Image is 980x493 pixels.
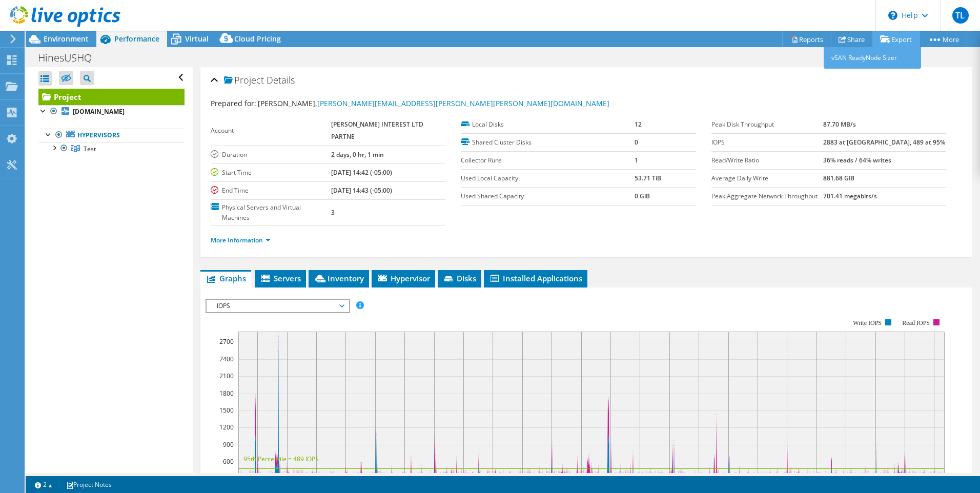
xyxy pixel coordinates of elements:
[635,120,642,129] b: 12
[258,98,609,108] span: [PERSON_NAME],
[635,156,638,165] b: 1
[952,7,969,24] span: TL
[823,192,877,200] b: 701.41 megabits/s
[224,75,264,86] span: Project
[38,142,185,155] a: Test
[443,273,476,283] span: Disks
[211,126,332,136] label: Account
[711,155,824,166] label: Read/Write Ratio
[211,150,332,160] label: Duration
[711,173,824,183] label: Average Daily Write
[782,31,831,47] a: Reports
[38,89,185,105] a: Project
[853,319,882,326] text: Write IOPS
[260,273,301,283] span: Servers
[38,129,185,142] a: Hypervisors
[44,34,89,44] span: Environment
[635,138,638,147] b: 0
[489,273,582,283] span: Installed Applications
[920,31,967,47] a: More
[823,120,856,129] b: 87.70 MB/s
[219,337,234,346] text: 2700
[185,34,209,44] span: Virtual
[461,119,635,130] label: Local Disks
[59,478,119,491] a: Project Notes
[331,186,392,195] b: [DATE] 14:43 (-05:00)
[223,457,234,466] text: 600
[331,168,392,177] b: [DATE] 14:42 (-05:00)
[243,455,319,463] text: 95th Percentile = 489 IOPS
[461,173,635,183] label: Used Local Capacity
[206,273,246,283] span: Graphs
[377,273,430,283] span: Hypervisor
[711,119,824,130] label: Peak Disk Throughput
[114,34,159,44] span: Performance
[331,150,384,159] b: 2 days, 0 hr, 1 min
[331,208,335,217] b: 3
[211,236,271,244] a: More Information
[211,168,332,178] label: Start Time
[461,191,635,201] label: Used Shared Capacity
[331,120,423,141] b: [PERSON_NAME] INTEREST LTD PARTNE
[902,319,930,326] text: Read IOPS
[823,156,891,165] b: 36% reads / 64% writes
[211,202,332,223] label: Physical Servers and Virtual Machines
[461,137,635,148] label: Shared Cluster Disks
[219,406,234,415] text: 1500
[635,192,650,200] b: 0 GiB
[211,98,256,108] label: Prepared for:
[33,52,108,64] h1: HinesUSHQ
[38,105,185,118] a: [DOMAIN_NAME]
[831,31,873,47] a: Share
[823,138,945,147] b: 2883 at [GEOGRAPHIC_DATA], 489 at 95%
[888,11,897,20] svg: \n
[314,273,364,283] span: Inventory
[219,372,234,380] text: 2100
[219,355,234,363] text: 2400
[711,191,824,201] label: Peak Aggregate Network Throughput
[234,34,281,44] span: Cloud Pricing
[212,300,343,312] span: IOPS
[461,155,635,166] label: Collector Runs
[823,174,854,182] b: 881.68 GiB
[28,478,59,491] a: 2
[711,137,824,148] label: IOPS
[219,423,234,432] text: 1200
[73,107,125,116] b: [DOMAIN_NAME]
[635,174,661,182] b: 53.71 TiB
[824,47,921,69] a: vSAN ReadyNode Sizer
[219,389,234,398] text: 1800
[267,74,295,86] span: Details
[223,440,234,449] text: 900
[211,186,332,196] label: End Time
[84,145,96,153] span: Test
[317,98,609,108] a: [PERSON_NAME][EMAIL_ADDRESS][PERSON_NAME][PERSON_NAME][DOMAIN_NAME]
[872,31,920,47] a: Export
